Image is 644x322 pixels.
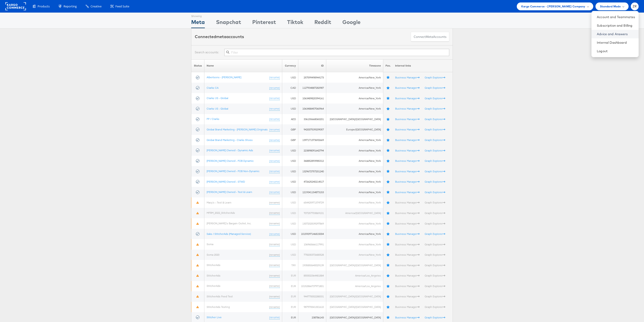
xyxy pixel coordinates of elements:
td: 257599498944173 [298,72,326,83]
a: Stitcher Live [207,316,222,319]
td: America/Los_Angeles [326,270,383,281]
a: (rename) [269,295,280,298]
span: Standard Mode [600,4,621,9]
td: 1127934887282987 [298,83,326,93]
a: Saks / StitcherAds (Managed Service) [207,232,251,236]
a: Graph Explorer [425,128,445,131]
td: America/[GEOGRAPHIC_DATA] [326,208,383,218]
td: USD [282,177,298,187]
a: (rename) [269,117,280,121]
a: Graph Explorer [425,253,445,256]
a: (rename) [269,107,280,111]
div: Google [342,18,360,28]
td: America/New_York [326,197,383,208]
div: Reddit [314,18,331,28]
a: [PERSON_NAME] Owned - Test & Learn [207,190,252,194]
a: Business Manager [395,305,419,309]
a: Internal Dashboard [597,40,635,45]
a: Graph Explorer [425,159,445,162]
span: meta [426,35,433,39]
a: Clarks US - Global [207,96,228,100]
a: Graph Explorer [425,190,445,194]
a: (rename) [269,263,280,267]
a: Graph Explorer [425,243,445,246]
a: Graph Explorer [425,232,445,236]
td: 1307202539297869 [298,218,326,229]
a: Global Brand Marketing - [PERSON_NAME] Originals [207,128,268,131]
a: Business Manager [395,232,419,236]
a: (rename) [269,201,280,205]
a: Business Manager [395,211,419,215]
td: 778200372680528 [298,250,326,260]
div: Connected accounts [195,34,244,40]
a: Graph Explorer [425,316,445,319]
th: ID [298,59,326,72]
a: (rename) [269,138,280,142]
td: 1219341154873153 [298,187,326,197]
a: Albertsons - [PERSON_NAME] [207,76,241,79]
a: (rename) [269,222,280,225]
span: meta [216,34,226,39]
td: [GEOGRAPHIC_DATA]/[GEOGRAPHIC_DATA] [326,260,383,270]
a: StitcherAds Testing [207,305,230,309]
a: Business Manager [395,76,419,79]
td: America/New_York [326,72,383,83]
div: Pinterest [252,18,276,28]
td: USD [282,93,298,104]
a: [PERSON_NAME] Owned - FOB Non-Dynamic [207,169,259,173]
a: Business Manager [395,284,419,288]
td: America/New_York [326,229,383,239]
a: Graph Explorer [425,138,445,142]
span: Creative [91,4,102,9]
span: Feed Suite [115,4,129,9]
td: USD [282,156,298,166]
a: Soma [207,242,213,246]
td: 987970541301610 [298,302,326,312]
a: (rename) [269,242,280,246]
input: Filter [224,49,449,56]
td: 654425971374729 [298,197,326,208]
td: America/New_York [326,166,383,177]
td: 942007539209057 [298,124,326,135]
a: Business Manager [395,159,419,162]
th: Currency [282,59,298,72]
a: StitcherAds [207,274,220,277]
td: 10159297146815004 [298,229,326,239]
a: Account and Teammates [597,15,635,19]
th: Status [191,59,204,72]
td: 1935850640029139 [298,260,326,270]
span: Reporting [64,4,77,9]
a: [PERSON_NAME] Owned - Dynamic Ads [207,149,253,152]
a: (rename) [269,190,280,194]
a: Business Manager [395,274,419,277]
td: USD [282,72,298,83]
a: (rename) [269,316,280,319]
a: Business Manager [395,180,419,183]
td: GBP [282,135,298,145]
td: America/New_York [326,239,383,250]
a: StitcherAds Feed Test [207,295,233,298]
div: Snapchat [216,18,241,28]
a: (rename) [269,180,280,184]
td: USD [282,166,298,177]
a: (rename) [269,86,280,90]
a: Graph Explorer [425,284,445,288]
a: [PERSON_NAME] Owned - FOB Dynamic [207,159,254,162]
a: Clarks US - Global [207,107,228,110]
td: America/New_York [326,83,383,93]
td: USD [282,197,298,208]
td: [GEOGRAPHIC_DATA]/[GEOGRAPHIC_DATA] [326,302,383,312]
a: Graph Explorer [425,264,445,267]
a: Graph Explorer [425,295,445,298]
td: USD [282,239,298,250]
td: America/New_York [326,135,383,145]
td: Europe/[GEOGRAPHIC_DATA] [326,124,383,135]
td: America/New_York [326,187,383,197]
a: (rename) [269,211,280,215]
a: (rename) [269,169,280,173]
a: Graph Explorer [425,211,445,215]
td: 1397171373692669 [298,135,326,145]
a: (rename) [269,253,280,257]
a: StitcherAds [207,263,220,267]
td: 368852893985312 [298,156,326,166]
